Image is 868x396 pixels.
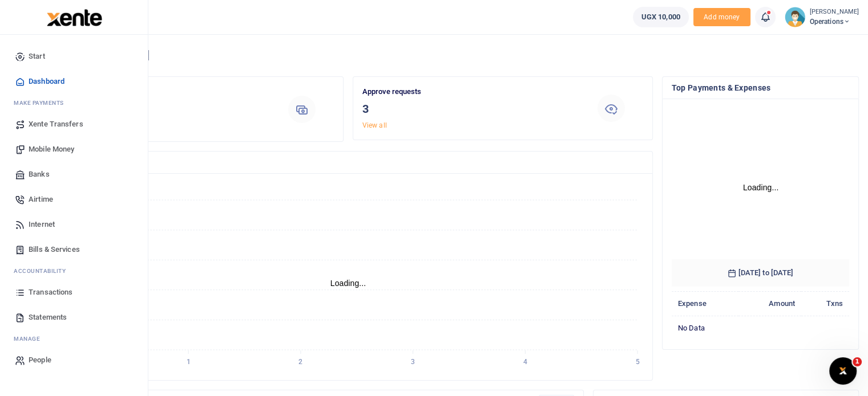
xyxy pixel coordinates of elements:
img: profile-user [785,7,805,27]
tspan: 1 [187,358,191,366]
a: Add money [693,12,750,21]
th: Amount [738,292,801,316]
a: Internet [9,212,139,237]
text: Loading... [330,279,366,288]
h3: 3 [362,100,571,117]
a: Xente Transfers [9,112,139,137]
span: Internet [29,219,55,230]
li: Ac [9,262,139,280]
tspan: 5 [635,358,639,366]
a: People [9,348,139,373]
span: Add money [693,8,750,27]
a: Statements [9,305,139,330]
span: Xente Transfers [29,119,83,130]
span: Operations [810,17,859,27]
span: ake Payments [19,99,64,107]
img: logo-large [47,9,102,26]
li: M [9,94,139,112]
span: Start [29,51,45,62]
a: Transactions [9,280,139,305]
span: Statements [29,312,67,323]
li: Wallet ballance [628,7,693,27]
span: countability [22,267,66,275]
a: Banks [9,162,139,187]
a: View all [362,121,387,129]
li: Toup your wallet [693,8,750,27]
a: Dashboard [9,69,139,94]
h6: [DATE] to [DATE] [672,259,849,287]
p: Money in this month [53,86,261,98]
iframe: Intercom live chat [829,357,857,385]
span: UGX 10,000 [641,11,680,23]
th: Txns [801,292,849,316]
a: UGX 10,000 [633,7,689,27]
span: Transactions [29,287,72,298]
span: 1 [853,357,862,366]
a: profile-user [PERSON_NAME] Operations [785,7,859,27]
span: Airtime [29,194,53,205]
text: Loading... [743,183,779,192]
span: Mobile Money [29,144,74,155]
tspan: 3 [411,358,415,366]
span: Dashboard [29,76,64,87]
small: [PERSON_NAME] [810,7,859,17]
h4: Transactions Overview [53,156,643,169]
tspan: 4 [523,358,527,366]
span: anage [19,334,41,343]
p: Approve requests [362,86,571,98]
span: People [29,354,51,366]
h4: Top Payments & Expenses [672,81,849,94]
a: Airtime [9,187,139,212]
h3: 0 [53,100,261,119]
a: Bills & Services [9,237,139,262]
a: Start [9,44,139,69]
a: Mobile Money [9,137,139,162]
a: logo-small logo-large logo-large [46,13,102,21]
span: Bills & Services [29,244,80,255]
td: No data [672,316,849,340]
span: Banks [29,169,50,180]
li: M [9,330,139,348]
h4: Hello [PERSON_NAME] [43,49,859,62]
tspan: 2 [298,358,302,366]
th: Expense [672,292,738,316]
